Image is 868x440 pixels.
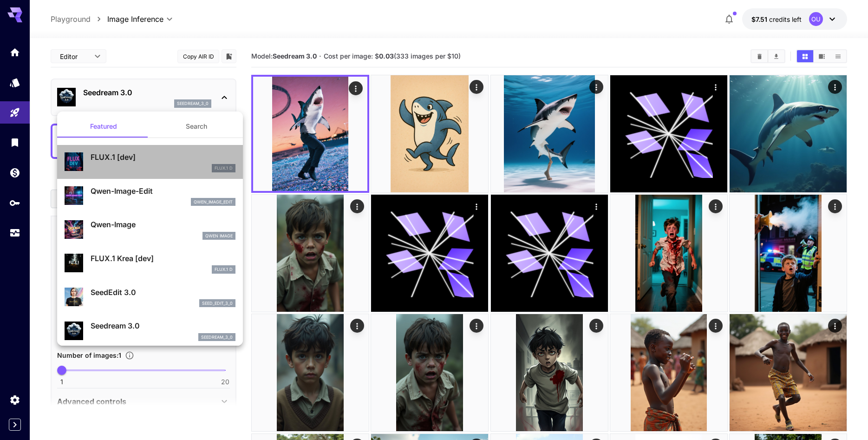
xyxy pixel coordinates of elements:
[65,283,235,311] div: SeedEdit 3.0seed_edit_3_0
[65,249,235,277] div: FLUX.1 Krea [dev]FLUX.1 D
[65,182,235,210] div: Qwen-Image-Editqwen_image_edit
[202,300,233,307] p: seed_edit_3_0
[215,165,233,171] p: FLUX.1 D
[150,115,243,138] button: Search
[194,199,233,205] p: qwen_image_edit
[91,253,235,264] p: FLUX.1 Krea [dev]
[215,266,233,273] p: FLUX.1 D
[57,115,150,138] button: Featured
[201,334,233,341] p: seedream_3_0
[91,185,235,197] p: Qwen-Image-Edit
[65,148,235,176] div: FLUX.1 [dev]FLUX.1 D
[91,320,235,331] p: Seedream 3.0
[205,233,233,239] p: Qwen Image
[91,219,235,230] p: Qwen-Image
[65,215,235,243] div: Qwen-ImageQwen Image
[91,151,235,163] p: FLUX.1 [dev]
[91,287,235,298] p: SeedEdit 3.0
[65,316,235,345] div: Seedream 3.0seedream_3_0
